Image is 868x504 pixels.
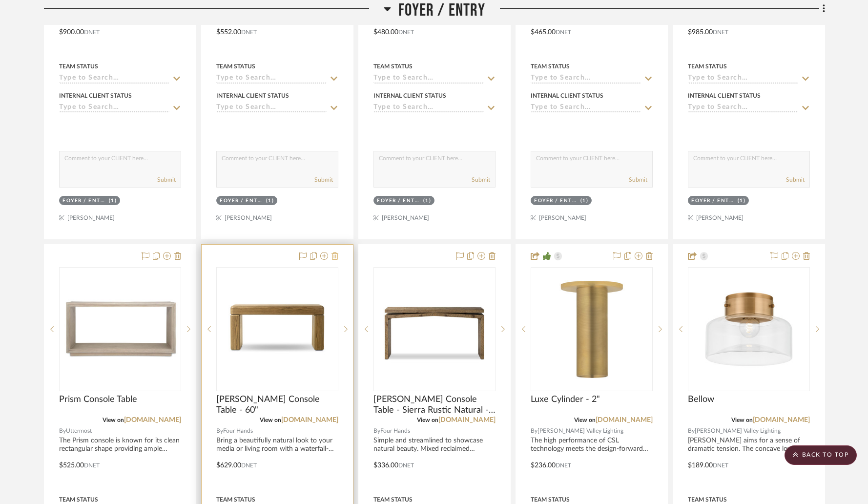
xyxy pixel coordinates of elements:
[217,268,338,391] div: 0
[60,268,181,391] div: 0
[531,104,641,113] input: Type to Search…
[472,175,490,184] button: Submit
[216,104,327,113] input: Type to Search…
[688,104,798,113] input: Type to Search…
[60,269,180,389] img: Prism Console Table
[629,175,647,184] button: Submit
[580,197,589,205] div: (1)
[438,417,496,423] a: [DOMAIN_NAME]
[216,495,255,504] div: Team Status
[59,495,98,504] div: Team Status
[223,426,253,436] span: Four Hands
[738,197,746,205] div: (1)
[534,197,578,205] div: Foyer / Entry
[688,495,727,504] div: Team Status
[373,394,496,416] span: [PERSON_NAME] Console Table - Sierra Rustic Natural - 60"
[216,426,223,436] span: By
[374,268,495,391] div: 0
[380,426,410,436] span: Four Hands
[59,91,132,100] div: Internal Client Status
[531,74,641,84] input: Type to Search…
[688,91,761,100] div: Internal Client Status
[691,197,735,205] div: Foyer / Entry
[786,175,805,184] button: Submit
[66,426,92,436] span: Uttermost
[216,74,327,84] input: Type to Search…
[731,417,753,423] span: View on
[59,426,66,436] span: By
[373,74,484,84] input: Type to Search…
[374,269,495,389] img: Matthes Console Table - Sierra Rustic Natural - 60"
[688,394,714,405] span: Bellow
[688,74,798,84] input: Type to Search…
[423,197,432,205] div: (1)
[217,269,337,389] img: Eva Console Table - 60"
[753,417,810,423] a: [DOMAIN_NAME]
[531,495,570,504] div: Team Status
[377,197,421,205] div: Foyer / Entry
[373,495,413,504] div: Team Status
[62,197,106,205] div: Foyer / Entry
[59,104,169,113] input: Type to Search…
[531,91,603,100] div: Internal Client Status
[417,417,438,423] span: View on
[695,426,781,436] span: [PERSON_NAME] Valley Lighting
[59,394,137,405] span: Prism Console Table
[216,62,255,71] div: Team Status
[531,394,600,405] span: Luxe Cylinder - 2"
[531,62,570,71] div: Team Status
[532,269,652,389] img: Luxe Cylinder - 2"
[157,175,176,184] button: Submit
[373,62,413,71] div: Team Status
[281,417,338,423] a: [DOMAIN_NAME]
[59,62,98,71] div: Team Status
[266,197,274,205] div: (1)
[314,175,333,184] button: Submit
[688,426,695,436] span: By
[373,104,484,113] input: Type to Search…
[59,74,169,84] input: Type to Search…
[260,417,281,423] span: View on
[689,269,809,389] img: Bellow
[531,426,537,436] span: By
[537,426,623,436] span: [PERSON_NAME] Valley Lighting
[688,62,727,71] div: Team Status
[216,91,289,100] div: Internal Client Status
[574,417,596,423] span: View on
[785,445,857,465] scroll-to-top-button: BACK TO TOP
[373,91,446,100] div: Internal Client Status
[103,417,124,423] span: View on
[216,394,338,416] span: [PERSON_NAME] Console Table - 60"
[109,197,117,205] div: (1)
[124,417,181,423] a: [DOMAIN_NAME]
[220,197,264,205] div: Foyer / Entry
[596,417,653,423] a: [DOMAIN_NAME]
[373,426,380,436] span: By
